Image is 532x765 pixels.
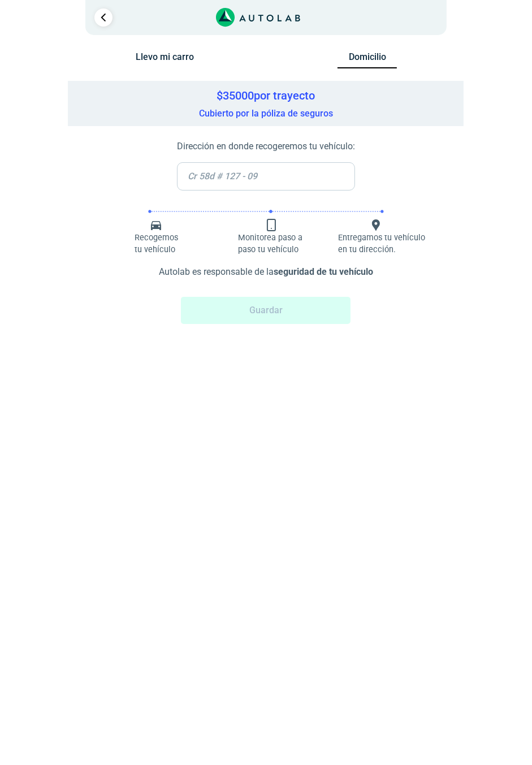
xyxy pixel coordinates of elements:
[73,89,458,102] h5: $ 35000 por trayecto
[90,256,441,283] div: Autolab es responsable de la
[181,297,351,324] button: Guardar
[338,232,428,256] p: Entregamos tu vehículo en tu dirección.
[216,11,300,22] a: Link al sitio de autolab
[135,232,180,256] p: Recogemos tu vehículo
[177,162,355,191] input: Cr 58d # 127 - 09
[94,8,113,27] a: Ir al paso anterior
[177,140,355,153] p: Dirección en donde recogeremos tu vehículo:
[274,266,373,277] strong: seguridad de tu vehículo
[68,81,464,126] div: Cubierto por la póliza de seguros
[238,232,311,256] p: Monitorea paso a paso tu vehículo
[338,51,397,69] button: Domicilio
[135,51,194,68] button: Llevo mi carro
